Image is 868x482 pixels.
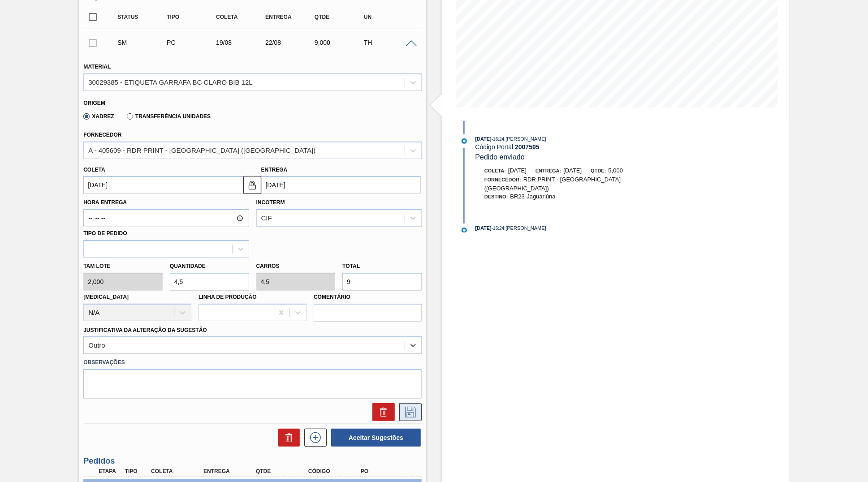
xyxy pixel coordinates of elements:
[88,78,253,86] div: 30029385 - ETIQUETA GARRAFA BC CLARO BIB 12L
[127,113,211,120] label: Transferência Unidades
[362,14,417,20] div: UN
[170,263,206,269] label: Quantidade
[300,429,327,447] div: Nova sugestão
[83,327,207,333] label: Justificativa da Alteração da Sugestão
[115,39,170,46] div: Sugestão Manual
[88,342,105,349] div: Outro
[83,176,243,194] input: dd/mm/yyyy
[199,294,257,300] label: Linha de Produção
[201,468,260,474] div: Entrega
[83,356,422,369] label: Observações
[96,468,124,474] div: Etapa
[83,64,111,70] label: Material
[484,168,506,173] span: Coleta:
[261,167,288,173] label: Entrega
[88,146,315,154] div: A - 405609 - RDR PRINT - [GEOGRAPHIC_DATA] ([GEOGRAPHIC_DATA])
[510,193,556,200] span: BR23-Jaguariúna
[256,263,280,269] label: Carros
[609,167,623,174] span: 5,000
[484,176,621,192] span: RDR PRINT - [GEOGRAPHIC_DATA] ([GEOGRAPHIC_DATA])
[256,199,285,206] label: Incoterm
[263,39,318,46] div: 22/08/2025
[492,137,504,142] span: - 16:24
[214,39,269,46] div: 19/08/2025
[83,113,114,120] label: Xadrez
[243,176,261,194] button: locked
[83,167,105,173] label: Coleta
[274,429,300,447] div: Excluir Sugestões
[312,39,367,46] div: 9,000
[149,468,207,474] div: Coleta
[475,225,492,231] span: [DATE]
[83,230,127,237] label: Tipo de pedido
[247,180,258,190] img: locked
[475,143,688,151] div: Código Portal:
[504,136,546,142] span: : [PERSON_NAME]
[254,468,312,474] div: Qtde
[115,14,170,20] div: Status
[83,260,163,273] label: Tam lote
[484,194,508,199] span: Destino:
[164,14,220,20] div: Tipo
[83,100,105,106] label: Origem
[563,167,582,174] span: [DATE]
[504,225,546,231] span: : [PERSON_NAME]
[508,167,527,174] span: [DATE]
[475,136,492,142] span: [DATE]
[395,403,422,421] div: Salvar Sugestão
[475,153,525,161] span: Pedido enviado
[123,468,150,474] div: Tipo
[368,403,395,421] div: Excluir Sugestão
[314,291,422,304] label: Comentário
[462,228,467,233] img: atual
[261,176,421,194] input: dd/mm/yyyy
[261,215,272,222] div: CIF
[263,14,318,20] div: Entrega
[83,196,249,209] label: Hora Entrega
[462,138,467,144] img: atual
[535,168,561,173] span: Entrega:
[164,39,220,46] div: Pedido de Compra
[83,294,129,300] label: [MEDICAL_DATA]
[342,263,360,269] label: Total
[362,39,417,46] div: TH
[358,468,417,474] div: PO
[83,456,422,466] h3: Pedidos
[492,226,504,231] span: - 16:24
[83,132,121,138] label: Fornecedor
[214,14,269,20] div: Coleta
[515,143,540,151] strong: 2007595
[331,429,421,447] button: Aceitar Sugestões
[591,168,606,173] span: Qtde:
[306,468,365,474] div: Código
[484,177,521,182] span: Fornecedor:
[327,428,422,448] div: Aceitar Sugestões
[312,14,367,20] div: Qtde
